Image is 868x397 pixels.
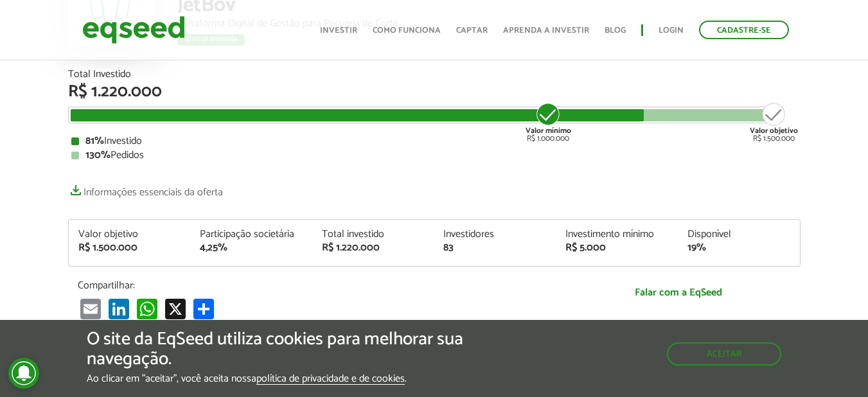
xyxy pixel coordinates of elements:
[373,26,441,35] a: Como funciona
[443,229,546,240] div: Investidores
[524,101,572,143] div: R$ 1.000.000
[191,298,217,319] a: Compartilhar
[565,243,668,253] div: R$ 5.000
[566,279,791,306] a: Falar com a EqSeed
[667,342,781,366] button: Aceitar
[750,125,798,137] strong: Valor objetivo
[565,229,668,240] div: Investimento mínimo
[687,243,790,253] div: 19%
[87,373,503,385] p: Ao clicar em "aceitar", você aceita nossa .
[256,374,405,385] a: política de privacidade e de cookies
[322,229,425,240] div: Total investido
[71,150,797,161] div: Pedidos
[78,243,181,253] div: R$ 1.500.000
[456,26,488,35] a: Captar
[322,243,425,253] div: R$ 1.220.000
[750,101,798,143] div: R$ 1.500.000
[85,146,111,164] strong: 130%
[68,69,801,80] div: Total Investido
[320,26,357,35] a: Investir
[87,330,503,369] h5: O site da EqSeed utiliza cookies para melhorar sua navegação.
[200,229,303,240] div: Participação societária
[68,84,801,100] div: R$ 1.220.000
[82,13,185,47] img: EqSeed
[134,298,160,319] a: WhatsApp
[503,26,589,35] a: Aprenda a investir
[526,125,571,137] strong: Valor mínimo
[687,229,790,240] div: Disponível
[106,298,132,319] a: LinkedIn
[659,26,684,35] a: Login
[605,26,626,35] a: Blog
[78,229,181,240] div: Valor objetivo
[699,21,789,39] a: Cadastre-se
[443,243,546,253] div: 83
[163,298,188,319] a: X
[78,279,547,292] p: Compartilhar:
[200,243,303,253] div: 4,25%
[68,180,223,198] a: Informações essenciais da oferta
[78,298,103,319] a: Email
[85,132,104,150] strong: 81%
[71,136,797,146] div: Investido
